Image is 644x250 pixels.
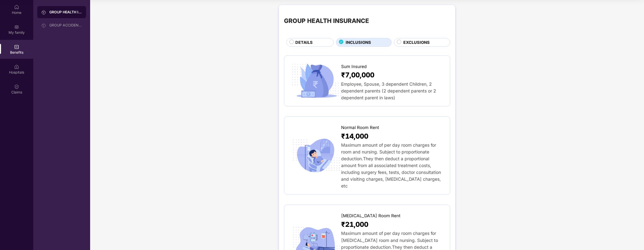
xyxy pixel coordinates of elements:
span: Employee, Spouse, 3 dependent Children, 2 dependent parents (2 dependent parents or 2 dependent p... [341,81,436,100]
img: icon [289,62,344,100]
img: svg+xml;base64,PHN2ZyBpZD0iSG9tZSIgeG1sbnM9Imh0dHA6Ly93d3cudzMub3JnLzIwMDAvc3ZnIiB3aWR0aD0iMjAiIG... [14,5,19,10]
img: icon [289,137,344,175]
span: Normal Room Rent [341,124,379,131]
img: svg+xml;base64,PHN2ZyB3aWR0aD0iMjAiIGhlaWdodD0iMjAiIHZpZXdCb3g9IjAgMCAyMCAyMCIgZmlsbD0ibm9uZSIgeG... [41,23,46,28]
span: DETAILS [295,39,313,46]
img: svg+xml;base64,PHN2ZyBpZD0iSG9zcGl0YWxzIiB4bWxucz0iaHR0cDovL3d3dy53My5vcmcvMjAwMC9zdmciIHdpZHRoPS... [14,64,19,69]
span: ₹14,000 [341,131,368,142]
div: GROUP HEALTH INSURANCE [284,16,369,26]
img: svg+xml;base64,PHN2ZyBpZD0iQ2xhaW0iIHhtbG5zPSJodHRwOi8vd3d3LnczLm9yZy8yMDAwL3N2ZyIgd2lkdGg9IjIwIi... [14,84,19,89]
div: GROUP HEALTH INSURANCE [49,10,82,15]
span: ₹21,000 [341,219,368,230]
span: Maximum amount of per day room charges for room and nursing. Subject to proportionate deduction.T... [341,142,441,189]
div: GROUP ACCIDENTAL INSURANCE [49,23,82,27]
span: INCLUSIONS [346,39,371,46]
span: ₹7,00,000 [341,70,374,80]
span: [MEDICAL_DATA] Room Rent [341,212,401,219]
img: svg+xml;base64,PHN2ZyBpZD0iQmVuZWZpdHMiIHhtbG5zPSJodHRwOi8vd3d3LnczLm9yZy8yMDAwL3N2ZyIgd2lkdGg9Ij... [14,44,19,49]
span: EXCLUSIONS [403,39,430,46]
img: svg+xml;base64,PHN2ZyB3aWR0aD0iMjAiIGhlaWdodD0iMjAiIHZpZXdCb3g9IjAgMCAyMCAyMCIgZmlsbD0ibm9uZSIgeG... [14,24,19,29]
span: Sum Insured [341,63,367,70]
img: svg+xml;base64,PHN2ZyB3aWR0aD0iMjAiIGhlaWdodD0iMjAiIHZpZXdCb3g9IjAgMCAyMCAyMCIgZmlsbD0ibm9uZSIgeG... [41,10,46,15]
